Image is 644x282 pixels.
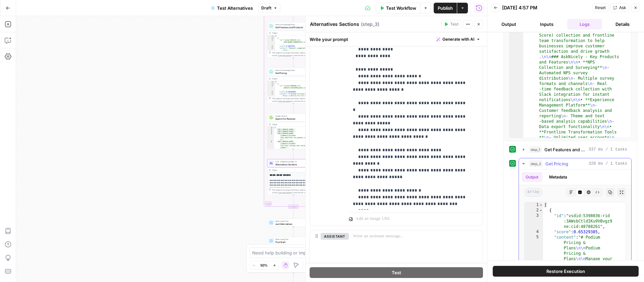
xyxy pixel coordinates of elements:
span: Publish [438,5,453,11]
button: Test Workflow [376,3,420,13]
button: Details [605,19,640,30]
div: 1 [268,127,274,129]
span: Draft [261,5,271,11]
div: Search Knowledge BaseGet Features and ProductsStep 1Output[ { "id":"vsdid:5301315:rid :vWPo1BoW8T... [267,22,319,58]
span: 50% [260,263,268,268]
span: First Draft [275,240,310,244]
g: Edge from step_1 to step_2 [293,58,294,68]
span: Write Liquid Text [275,238,310,241]
div: 1 [268,35,275,37]
span: Just Alternatives [275,222,310,226]
span: Test [392,269,401,276]
span: Generate with AI [442,36,474,42]
div: assistant [310,230,343,277]
div: This output is too large & has been abbreviated for review. to view the full content. [272,189,318,194]
span: Toggle code folding, rows 2 through 16 [273,37,275,39]
div: 5 [268,47,275,51]
span: step_1 [529,146,542,153]
div: Google SearchSearch for ReviewsStep 5Output[ "[URL][DOMAIN_NAME]", "[URL][DOMAIN_NAME]", "[URL][D... [267,114,319,149]
button: Output [522,172,542,182]
span: Copy the output [278,100,291,102]
div: 4 [268,91,275,93]
span: Toggle code folding, rows 1 through 7 [272,127,274,129]
g: Edge from step_4 to step_1 [293,12,294,22]
span: Search Knowledge Base [275,69,310,72]
span: ( step_3 ) [361,21,379,28]
button: Output [491,19,527,30]
div: Output [272,32,310,34]
button: Draft [258,4,280,12]
div: 3 [268,85,275,91]
div: 3 [525,213,543,229]
span: array [524,188,542,197]
span: Copy the output [278,192,291,194]
div: 4 [268,133,274,141]
span: Test [450,21,459,27]
span: LLM · [PERSON_NAME] 4.1 [275,160,310,163]
div: 2 [268,129,274,131]
div: This output is too large & has been abbreviated for review. to view the full content. [272,51,318,57]
span: Reset [595,5,606,11]
span: Toggle code folding, rows 2 through 20 [539,208,543,213]
span: Get Pricing [275,71,310,75]
div: 1 [268,81,275,83]
button: Logs [567,19,602,30]
div: Write your prompt [306,32,487,46]
div: Output [272,123,310,126]
div: 2 [525,208,543,213]
span: Ask [619,5,626,11]
button: Generate with AI [434,35,483,44]
div: 2 [268,37,275,39]
div: 6 [268,149,274,157]
div: 4 [525,229,543,235]
div: 5 [268,141,274,149]
div: This output is too large & has been abbreviated for review. to view the full content. [272,97,318,103]
span: Toggle code folding, rows 1 through 171 [539,202,543,208]
div: Search Knowledge BaseGet PricingStep 2Output[ { "id":"vsdid:5398036:rid :3AWsbCtldIKu9VBvgz9ne:ci... [267,68,319,104]
button: Ask [610,3,629,12]
div: Complete [267,205,319,209]
div: 3 [268,39,275,45]
span: Alternatives Sections [275,163,310,166]
div: Output [272,169,310,171]
span: Write Liquid Text [275,220,310,223]
button: Reset [592,3,609,12]
div: 1 [525,202,543,208]
span: Get Features and Products [544,146,586,153]
div: Complete [288,205,298,209]
span: Get Features and Products [275,26,311,29]
div: 5 [268,93,275,137]
span: 337 ms / 1 tasks [589,147,627,153]
div: Output [272,77,310,80]
div: 2 [268,83,275,85]
textarea: Alternatives Sections [310,21,359,28]
button: Test [310,267,483,278]
button: Publish [434,3,457,13]
g: Edge from step_5 to step_3 [293,149,294,159]
button: Test [441,20,462,29]
button: 328 ms / 1 tasks [519,158,631,169]
span: Toggle code folding, rows 1 through 22 [273,35,275,37]
span: Test Workflow [386,5,416,11]
span: step_2 [529,160,543,167]
div: Write Liquid TextJust AlternativesStep 14 [267,219,319,227]
g: Edge from step_14 to step_12 [293,227,294,237]
button: Metadata [545,172,571,182]
button: Restore Execution [493,266,639,277]
g: Edge from step_4-iteration-end to step_14 [293,209,294,218]
button: Test Alternatives [207,3,257,13]
span: Toggle code folding, rows 1 through 60 [273,81,275,83]
div: 3 [268,131,274,133]
span: Search for Reviews [275,117,310,120]
span: Google Search [275,115,310,117]
div: 4 [268,45,275,47]
span: Toggle code folding, rows 2 through 20 [273,83,275,85]
span: Get Pricing [545,160,568,167]
g: Edge from step_2 to step_5 [293,104,294,113]
span: Copy the output [278,54,291,56]
span: 328 ms / 1 tasks [589,161,627,167]
span: Restore Execution [546,268,585,275]
span: Search Knowledge Base [275,23,311,26]
button: Inputs [529,19,565,30]
button: 337 ms / 1 tasks [519,144,631,155]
